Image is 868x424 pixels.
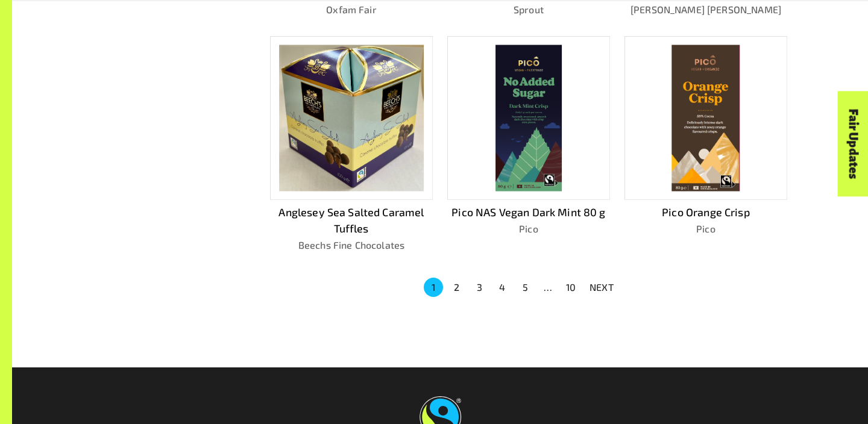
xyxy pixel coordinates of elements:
[270,2,433,17] p: Oxfam Fair
[270,36,433,252] a: Anglesey Sea Salted Caramel TufflesBeechs Fine Chocolates
[422,276,621,298] nav: pagination navigation
[270,204,433,236] p: Anglesey Sea Salted Caramel Tuffles
[624,222,787,236] p: Pico
[270,238,433,252] p: Beechs Fine Chocolates
[624,204,787,220] p: Pico Orange Crisp
[447,204,610,220] p: Pico NAS Vegan Dark Mint 80 g
[447,36,610,252] a: Pico NAS Vegan Dark Mint 80 gPico
[590,280,614,295] p: NEXT
[582,276,621,298] button: NEXT
[447,278,466,297] button: Go to page 2
[492,278,512,297] button: Go to page 4
[624,2,787,17] p: [PERSON_NAME] [PERSON_NAME]
[424,278,443,297] button: page 1
[538,280,558,295] div: …
[447,222,610,236] p: Pico
[470,278,489,297] button: Go to page 3
[515,278,535,297] button: Go to page 5
[561,278,580,297] button: Go to page 10
[624,36,787,252] a: Pico Orange CrispPico
[447,2,610,17] p: Sprout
